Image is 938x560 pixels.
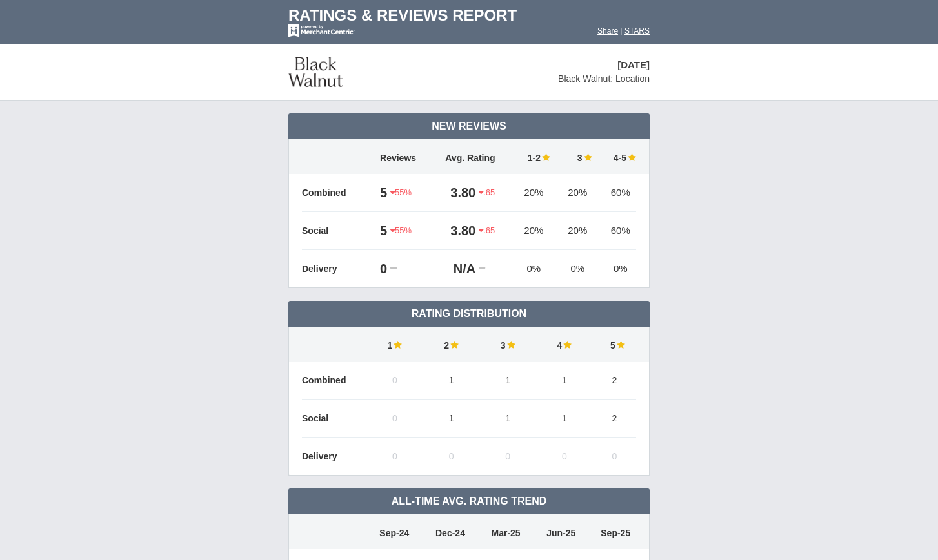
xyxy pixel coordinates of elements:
[511,139,557,174] td: 1-2
[390,225,412,237] span: 55%
[557,139,599,174] td: 3
[479,362,536,400] td: 1
[511,250,557,288] td: 0%
[593,327,636,362] td: 5
[302,400,366,438] td: Social
[392,413,397,423] span: 0
[366,327,423,362] td: 1
[366,250,390,288] td: 0
[449,451,454,461] span: 0
[617,59,650,70] span: [DATE]
[599,250,636,288] td: 0%
[557,212,599,250] td: 20%
[366,514,423,549] td: Sep-24
[557,250,599,288] td: 0%
[366,139,430,174] td: Reviews
[511,212,557,250] td: 20%
[562,340,572,349] img: star-full-15.png
[506,340,515,349] img: star-full-15.png
[288,57,343,87] img: stars-black-walnut-logo-50.png
[430,250,479,288] td: N/A
[599,139,636,174] td: 4-5
[430,212,479,250] td: 3.80
[557,174,599,212] td: 20%
[511,174,557,212] td: 20%
[288,113,650,139] td: New Reviews
[302,362,366,400] td: Combined
[541,153,550,162] img: star-full-15.png
[423,327,480,362] td: 2
[597,26,618,35] a: Share
[366,174,390,212] td: 5
[478,514,534,549] td: Mar-25
[626,153,636,162] img: star-full-15.png
[288,301,650,327] td: Rating Distribution
[562,451,567,461] span: 0
[392,375,397,385] span: 0
[534,514,589,549] td: Jun-25
[536,327,593,362] td: 4
[612,451,617,461] span: 0
[624,26,650,35] a: STARS
[302,212,366,250] td: Social
[620,26,622,35] span: |
[479,225,495,237] span: .65
[392,340,402,349] img: star-full-15.png
[588,514,636,549] td: Sep-25
[599,174,636,212] td: 60%
[302,174,366,212] td: Combined
[423,514,479,549] td: Dec-24
[593,362,636,400] td: 2
[392,451,397,461] span: 0
[430,174,479,212] td: 3.80
[302,438,366,476] td: Delivery
[583,153,592,162] img: star-full-15.png
[366,212,390,250] td: 5
[302,250,366,288] td: Delivery
[536,362,593,400] td: 1
[505,451,510,461] span: 0
[536,400,593,438] td: 1
[479,327,536,362] td: 3
[423,400,480,438] td: 1
[593,400,636,438] td: 2
[390,187,412,198] span: 55%
[288,488,650,514] td: All-Time Avg. Rating Trend
[449,340,459,349] img: star-full-15.png
[615,340,625,349] img: star-full-15.png
[479,187,495,198] span: .65
[288,24,355,37] img: mc-powered-by-logo-white-103.png
[479,400,536,438] td: 1
[430,139,511,174] td: Avg. Rating
[423,362,480,400] td: 1
[558,73,650,84] span: Black Walnut: Location
[599,212,636,250] td: 60%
